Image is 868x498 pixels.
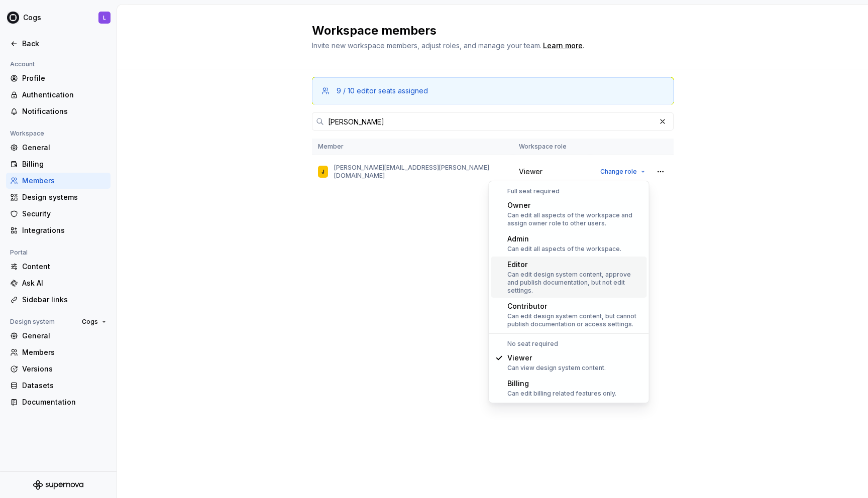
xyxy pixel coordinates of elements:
a: Learn more [543,41,583,51]
a: Sidebar links [6,292,111,308]
div: Can edit all aspects of the workspace. [507,245,621,253]
div: Sidebar links [22,295,106,305]
div: No seat required [491,340,647,348]
a: Members [6,173,111,189]
a: Security [6,206,111,222]
h2: Workspace members [312,23,662,39]
div: General [22,143,106,153]
a: Content [6,259,111,275]
a: Back [6,36,111,52]
img: 293001da-8814-4710-858c-a22b548e5d5c.png [7,12,19,24]
div: Datasets [22,381,106,391]
a: General [6,140,111,156]
div: Authentication [22,90,106,100]
div: Workspace [6,128,48,140]
div: Can edit design system content, but cannot publish documentation or access settings. [507,312,643,328]
div: Members [22,347,106,357]
div: Security [22,209,106,219]
span: Invite new workspace members, adjust roles, and manage your team. [312,41,541,50]
th: Workspace role [513,139,590,155]
div: General [22,331,106,341]
div: Can edit design system content, approve and publish documentation, but not edit settings. [507,271,643,295]
div: Contributor [507,301,643,311]
div: Admin [507,234,621,244]
a: General [6,328,111,344]
span: . [541,42,584,50]
div: Owner [507,200,643,210]
div: Can view design system content. [507,364,606,372]
div: 9 / 10 editor seats assigned [337,86,428,96]
a: Integrations [6,222,111,238]
div: Cogs [23,13,41,23]
a: Members [6,344,111,360]
a: Notifications [6,103,111,119]
div: Viewer [507,353,606,363]
div: Design system [6,316,59,328]
div: Can edit all aspects of the workspace and assign owner role to other users. [507,211,643,227]
a: Ask AI [6,275,111,291]
div: Full seat required [491,187,647,195]
a: Profile [6,70,111,86]
div: Profile [22,73,106,83]
p: [PERSON_NAME][EMAIL_ADDRESS][PERSON_NAME][DOMAIN_NAME] [334,164,507,180]
span: Cogs [82,318,98,326]
span: Change role [600,168,637,176]
div: Content [22,262,106,272]
a: Versions [6,361,111,377]
div: Documentation [22,397,106,407]
div: Account [6,58,39,70]
div: L [103,14,106,22]
div: Billing [22,159,106,169]
button: Change role [596,165,649,179]
div: Design systems [22,192,106,202]
a: Documentation [6,394,111,410]
div: Back [22,39,106,49]
div: Can edit billing related features only. [507,390,616,398]
svg: Supernova Logo [33,480,83,490]
span: Viewer [519,167,542,177]
th: Member [312,139,513,155]
a: Authentication [6,87,111,103]
button: CogsL [2,7,115,29]
input: Search in workspace members... [324,112,656,131]
div: Versions [22,364,106,374]
div: Ask AI [22,278,106,288]
a: Design systems [6,189,111,205]
div: Integrations [22,225,106,235]
a: Datasets [6,378,111,394]
div: Suggestions [489,181,649,403]
a: Billing [6,156,111,172]
div: Editor [507,260,643,270]
div: J [321,167,324,177]
div: Members [22,176,106,186]
div: Portal [6,246,32,259]
div: Billing [507,379,616,389]
div: Notifications [22,106,106,116]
